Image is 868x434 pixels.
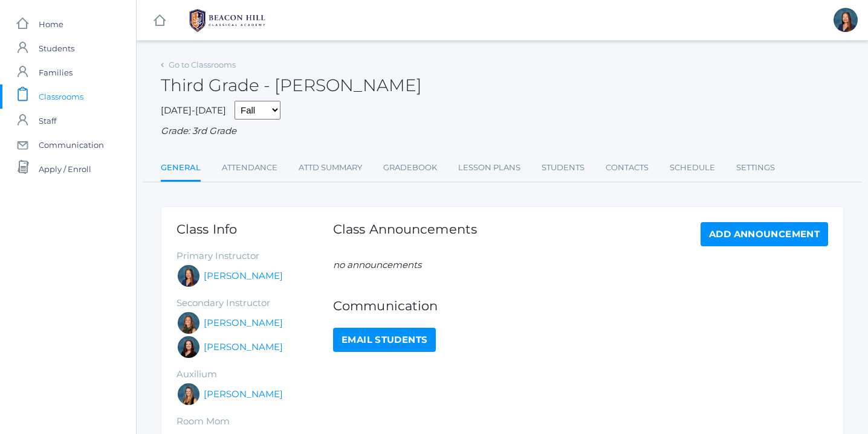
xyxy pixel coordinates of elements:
a: Gradebook [383,156,437,180]
div: Andrea Deutsch [177,311,201,335]
span: Families [39,60,73,85]
h5: Room Mom [177,416,333,427]
a: Email Students [333,328,436,352]
img: BHCALogos-05-308ed15e86a5a0abce9b8dd61676a3503ac9727e845dece92d48e8588c001991.png [182,5,273,36]
div: Grade: 3rd Grade [161,124,844,138]
span: Students [39,36,74,60]
div: Lori Webster [834,8,858,32]
span: Home [39,12,63,36]
h2: Third Grade - [PERSON_NAME] [161,76,422,95]
span: Staff [39,109,56,133]
span: [DATE]-[DATE] [161,104,226,116]
a: Go to Classrooms [169,60,236,69]
a: [PERSON_NAME] [204,340,283,354]
a: Settings [736,156,775,180]
h5: Primary Instructor [177,251,333,261]
a: [PERSON_NAME] [204,388,283,401]
a: Add Announcement [701,222,828,246]
span: Apply / Enroll [39,157,91,181]
div: Katie Watters [177,335,201,359]
a: Students [542,156,585,180]
h1: Class Info [177,222,333,236]
div: Lori Webster [177,264,201,288]
a: Schedule [670,156,715,180]
h1: Communication [333,299,828,313]
a: [PERSON_NAME] [204,316,283,330]
a: [PERSON_NAME] [204,269,283,283]
h5: Secondary Instructor [177,298,333,308]
h1: Class Announcements [333,222,477,243]
a: Contacts [606,156,649,180]
a: Lesson Plans [458,156,520,180]
span: Classrooms [39,85,83,109]
span: Communication [39,133,104,157]
a: Attendance [222,156,277,180]
h5: Auxilium [177,369,333,380]
a: General [161,156,201,182]
a: Attd Summary [299,156,362,180]
div: Juliana Fowler [177,382,201,406]
em: no announcements [333,259,421,270]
